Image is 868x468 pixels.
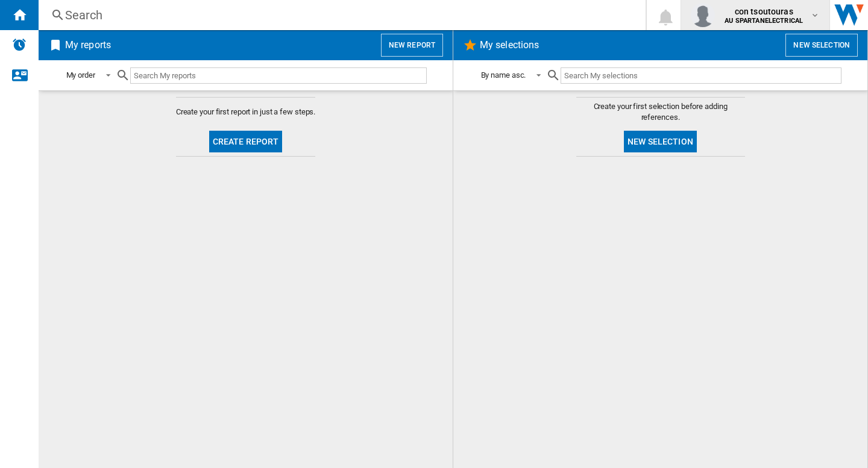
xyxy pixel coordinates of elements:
b: AU SPARTANELECTRICAL [725,17,803,25]
img: alerts-logo.svg [12,37,27,52]
button: New selection [624,131,697,152]
button: New selection [785,34,858,57]
span: Create your first report in just a few steps. [176,107,316,117]
button: Create report [209,131,283,152]
button: New report [381,34,443,57]
h2: My selections [477,34,541,57]
div: My order [66,70,95,80]
img: profile.jpg [691,3,715,27]
span: con tsoutouras [725,5,803,17]
input: Search My reports [130,67,427,84]
div: Search [65,7,614,23]
div: By name asc. [481,70,526,80]
h2: My reports [63,34,113,57]
span: Create your first selection before adding references. [576,101,745,123]
input: Search My selections [561,67,841,84]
